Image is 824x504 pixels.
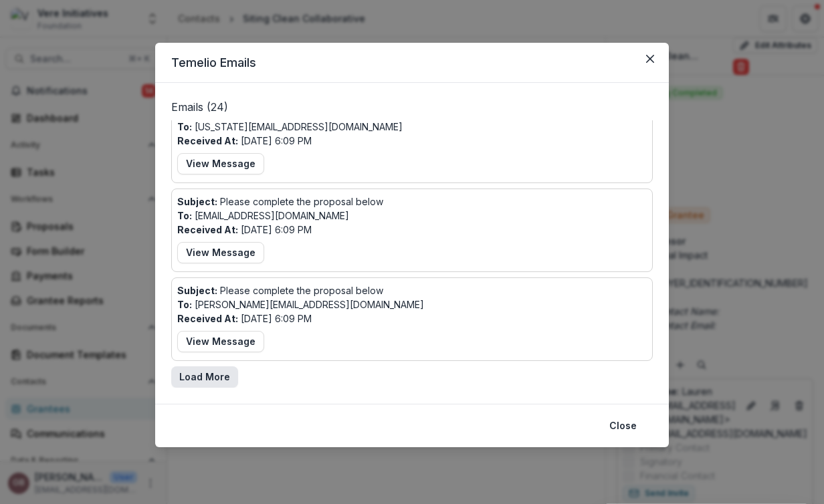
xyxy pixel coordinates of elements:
[177,299,192,310] b: To:
[171,99,653,120] p: Emails ( 24 )
[177,331,264,352] button: View Message
[177,153,264,174] button: View Message
[177,285,217,296] b: Subject:
[177,224,238,235] b: Received At:
[171,366,238,388] button: Load More
[177,196,217,207] b: Subject:
[177,135,238,146] b: Received At:
[177,242,264,263] button: View Message
[601,415,645,436] button: Close
[177,313,238,324] b: Received At:
[639,48,661,70] button: Close
[177,297,424,311] p: [PERSON_NAME][EMAIL_ADDRESS][DOMAIN_NAME]
[155,43,669,83] header: Temelio Emails
[177,209,349,223] p: [EMAIL_ADDRESS][DOMAIN_NAME]
[177,210,192,221] b: To:
[177,283,383,297] p: Please complete the proposal below
[177,121,192,132] b: To:
[177,311,312,326] p: [DATE] 6:09 PM
[177,120,403,134] p: [US_STATE][EMAIL_ADDRESS][DOMAIN_NAME]
[177,223,312,237] p: [DATE] 6:09 PM
[177,195,383,209] p: Please complete the proposal below
[177,134,312,148] p: [DATE] 6:09 PM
